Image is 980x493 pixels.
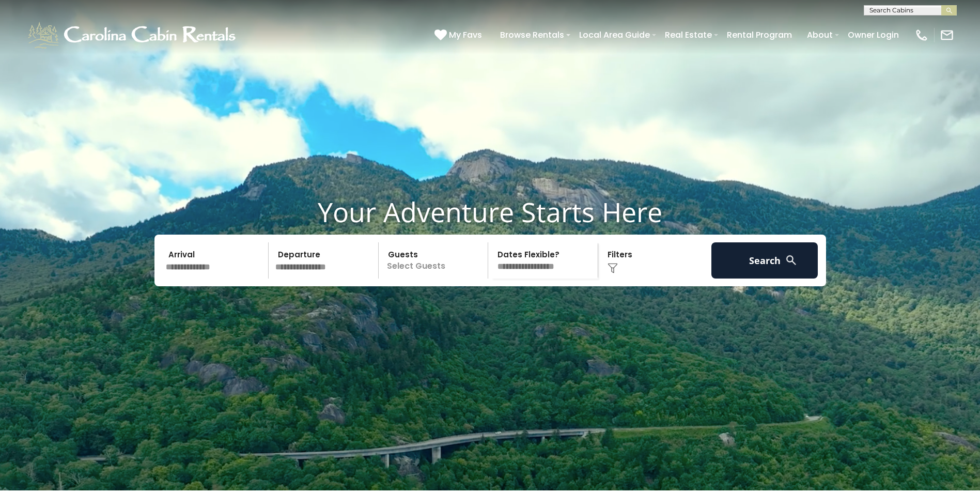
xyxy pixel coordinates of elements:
[940,28,954,42] img: mail-regular-white.png
[26,20,240,51] img: White-1-1-2.png
[8,196,972,228] h1: Your Adventure Starts Here
[843,26,904,44] a: Owner Login
[722,26,797,44] a: Rental Program
[914,28,929,42] img: phone-regular-white.png
[660,26,717,44] a: Real Estate
[711,242,818,279] button: Search
[434,28,485,42] a: My Favs
[574,26,655,44] a: Local Area Guide
[608,263,618,273] img: filter--v1.png
[785,254,798,267] img: search-regular-white.png
[802,26,838,44] a: About
[382,242,488,279] p: Select Guests
[449,28,482,41] span: My Favs
[495,26,569,44] a: Browse Rentals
